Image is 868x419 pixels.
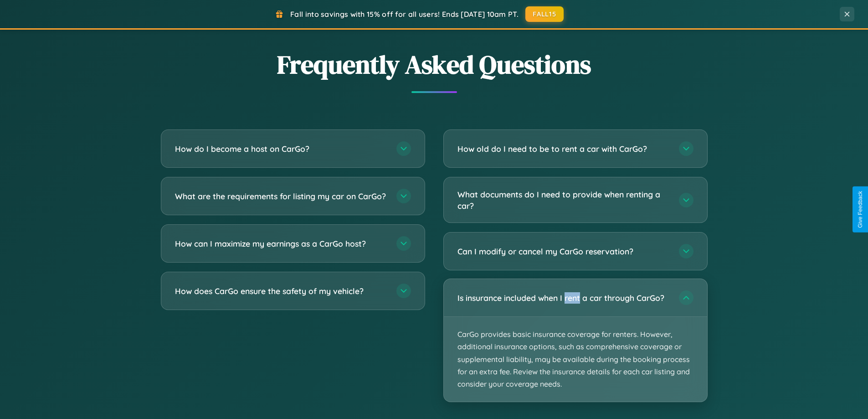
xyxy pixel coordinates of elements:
[175,285,387,297] h3: How does CarGo ensure the safety of my vehicle?
[857,191,863,228] div: Give Feedback
[175,238,387,249] h3: How can I maximize my earnings as a CarGo host?
[175,191,387,202] h3: What are the requirements for listing my car on CarGo?
[457,246,670,257] h3: Can I modify or cancel my CarGo reservation?
[175,143,387,155] h3: How do I become a host on CarGo?
[457,189,670,211] h3: What documents do I need to provide when renting a car?
[457,143,670,155] h3: How old do I need to be to rent a car with CarGo?
[161,47,708,82] h2: Frequently Asked Questions
[457,292,670,304] h3: Is insurance included when I rent a car through CarGo?
[444,317,707,402] p: CarGo provides basic insurance coverage for renters. However, additional insurance options, such ...
[525,6,564,22] button: FALL15
[290,10,519,19] span: Fall into savings with 15% off for all users! Ends [DATE] 10am PT.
